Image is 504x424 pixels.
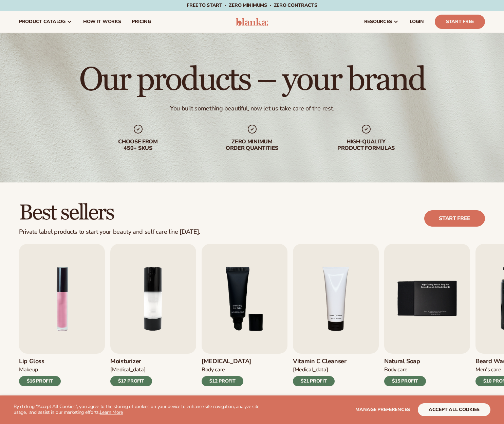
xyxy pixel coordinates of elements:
[202,244,287,386] a: 3 / 9
[19,376,61,386] div: $16 PROFIT
[19,19,66,24] span: product catalog
[83,19,121,24] span: How It Works
[110,244,196,386] a: 2 / 9
[359,11,404,33] a: resources
[126,11,156,33] a: pricing
[110,366,152,373] div: [MEDICAL_DATA]
[202,376,243,386] div: $12 PROFIT
[418,403,490,416] button: accept all cookies
[384,244,470,386] a: 5 / 9
[132,19,151,24] span: pricing
[19,228,200,236] div: Private label products to start your beauty and self care line [DATE].
[355,406,410,413] span: Manage preferences
[187,2,317,8] span: Free to start · ZERO minimums · ZERO contracts
[19,244,105,386] a: 1 / 9
[202,366,251,373] div: Body Care
[384,376,426,386] div: $15 PROFIT
[14,11,78,33] a: product catalog
[364,19,392,24] span: resources
[293,376,335,386] div: $21 PROFIT
[293,358,347,365] h3: Vitamin C Cleanser
[19,358,61,365] h3: Lip Gloss
[236,18,268,26] img: logo
[100,409,123,416] a: Learn More
[323,139,410,152] div: High-quality product formulas
[78,11,127,33] a: How It Works
[14,404,270,416] p: By clicking "Accept All Cookies", you agree to the storing of cookies on your device to enhance s...
[110,376,152,386] div: $17 PROFIT
[19,366,61,373] div: Makeup
[293,244,379,386] a: 4 / 9
[355,403,410,416] button: Manage preferences
[410,19,424,24] span: LOGIN
[209,139,296,152] div: Zero minimum order quantities
[202,358,251,365] h3: [MEDICAL_DATA]
[424,210,485,227] a: Start free
[293,366,347,373] div: [MEDICAL_DATA]
[95,139,182,152] div: Choose from 450+ Skus
[170,105,334,112] div: You built something beautiful, now let us take care of the rest.
[384,358,426,365] h3: Natural Soap
[435,15,485,29] a: Start Free
[404,11,429,33] a: LOGIN
[110,358,152,365] h3: Moisturizer
[19,201,200,224] h2: Best sellers
[79,64,425,96] h1: Our products – your brand
[384,366,426,373] div: Body Care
